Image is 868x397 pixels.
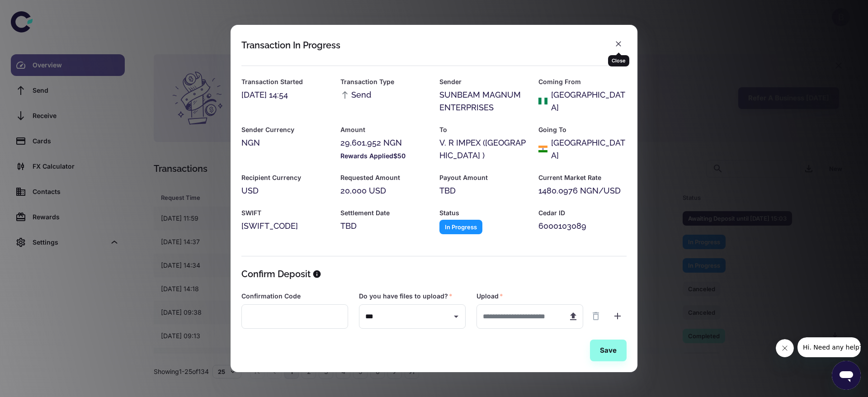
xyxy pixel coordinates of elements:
[241,137,330,149] div: NGN
[776,339,794,357] iframe: Close message
[538,208,627,218] h6: Cedar ID
[241,173,330,183] h6: Recipient Currency
[439,173,528,183] h6: Payout Amount
[241,208,330,218] h6: SWIFT
[551,137,627,162] div: [GEOGRAPHIC_DATA]
[241,267,311,281] h5: Confirm Deposit
[439,137,528,162] div: V. R IMPEX ([GEOGRAPHIC_DATA] )
[340,125,429,135] h6: Amount
[241,40,340,51] div: Transaction In Progress
[538,220,627,232] div: 6000103089
[241,184,330,197] div: USD
[241,89,330,101] div: [DATE] 14:54
[538,77,627,87] h6: Coming From
[241,220,330,232] div: [SWIFT_CODE]
[340,89,371,101] span: Send
[340,208,429,218] h6: Settlement Date
[832,361,861,390] iframe: Button to launch messaging window
[439,77,528,87] h6: Sender
[241,125,330,135] h6: Sender Currency
[476,292,503,301] label: Upload
[359,292,453,301] label: Do you have files to upload?
[439,89,528,114] div: SUNBEAM MAGNUM ENTERPRISES
[439,184,528,197] div: TBD
[551,89,627,114] div: [GEOGRAPHIC_DATA]
[340,151,429,161] h6: Rewards Applied $50
[439,125,528,135] h6: To
[340,173,429,183] h6: Requested Amount
[340,77,429,87] h6: Transaction Type
[340,220,429,232] div: TBD
[450,310,462,323] button: Open
[340,137,429,149] div: 29,601,952 NGN
[608,55,629,66] div: Close
[538,173,627,183] h6: Current Market Rate
[439,222,482,232] span: In Progress
[590,340,627,361] button: Save
[797,337,861,357] iframe: Message from company
[538,184,627,197] div: 1480.0976 NGN/USD
[340,184,429,197] div: 20,000 USD
[241,292,301,301] label: Confirmation Code
[439,208,528,218] h6: Status
[241,77,330,87] h6: Transaction Started
[538,125,627,135] h6: Going To
[5,6,65,14] span: Hi. Need any help?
